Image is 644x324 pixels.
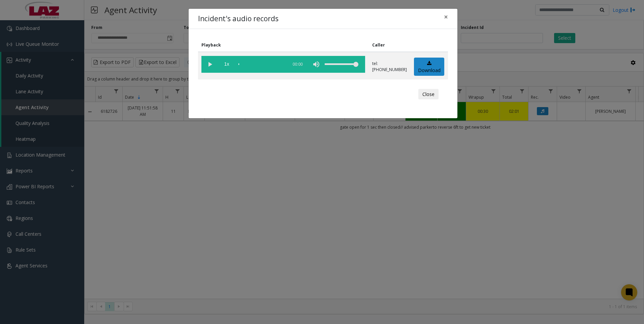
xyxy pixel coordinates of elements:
[372,61,407,73] p: tel:[PHONE_NUMBER]
[369,38,411,52] th: Caller
[439,9,453,25] button: Close
[444,12,448,22] span: ×
[218,56,235,73] span: playback speed button
[198,38,369,52] th: Playback
[418,89,439,100] button: Close
[238,56,284,73] div: scrub bar
[325,56,358,73] div: volume level
[198,13,279,24] h4: Incident's audio records
[414,58,444,76] a: Download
